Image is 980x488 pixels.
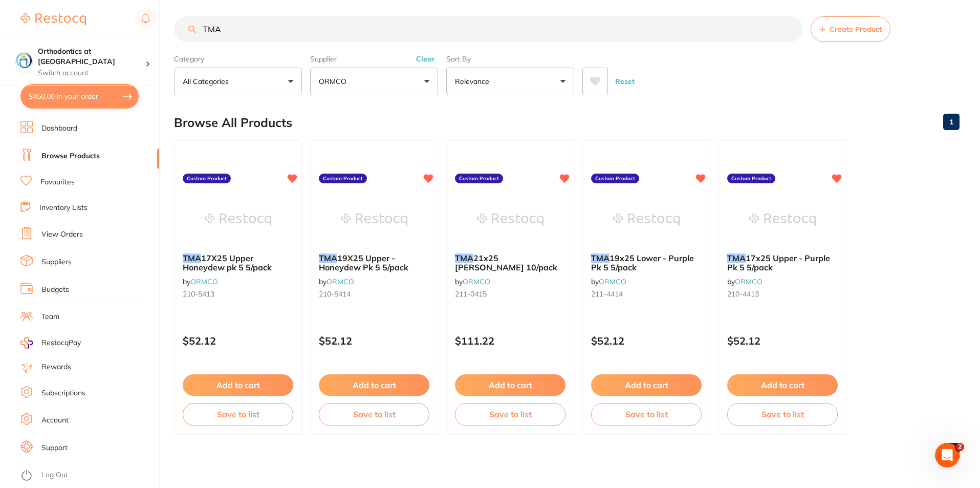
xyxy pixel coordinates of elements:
[183,289,214,299] span: 210-5413
[727,277,763,286] span: by
[591,174,639,184] label: Custom Product
[735,277,763,286] a: ORMCO
[183,374,293,396] button: Add to cart
[20,337,81,349] a: RestocqPay
[319,374,429,396] button: Add to cart
[41,338,81,348] span: RestocqPay
[190,277,218,286] a: ORMCO
[591,277,626,286] span: by
[39,203,88,213] a: Inventory Lists
[319,277,354,286] span: by
[591,403,702,426] button: Save to list
[613,194,680,245] img: TMA 19x25 Lower - Purple Pk 5 5/pack
[319,174,367,184] label: Custom Product
[183,277,218,286] span: by
[38,68,145,78] p: Switch account
[599,277,626,286] a: ORMCO
[612,68,638,95] button: Reset
[727,174,775,184] label: Custom Product
[727,403,838,426] button: Save to list
[319,253,408,272] span: 19X25 Upper - Honeydew Pk 5 5/pack
[41,362,71,372] a: Rewards
[310,54,438,63] label: Supplier
[174,116,292,130] h2: Browse All Products
[446,68,574,95] button: Relevance
[455,335,565,347] p: $111.22
[943,112,960,132] a: 1
[16,52,32,69] img: Orthodontics at Penrith
[174,54,302,63] label: Category
[183,403,293,426] button: Save to list
[41,285,69,295] a: Budgets
[319,335,429,347] p: $52.12
[41,229,83,240] a: View Orders
[38,47,145,67] h4: Orthodontics at Penrith
[319,253,429,272] b: TMA 19X25 Upper - Honeydew Pk 5 5/pack
[455,253,473,263] em: TMA
[463,277,490,286] a: ORMCO
[591,289,623,299] span: 211-4414
[40,177,75,187] a: Favourites
[830,25,882,33] span: Create Product
[455,253,565,272] b: TMA 21x25 Lowe 10/pack
[41,470,68,480] a: Log Out
[20,337,33,349] img: RestocqPay
[749,194,816,245] img: TMA 17x25 Upper - Purple Pk 5 5/pack
[455,76,493,87] p: Relevance
[455,277,490,286] span: by
[205,194,271,245] img: TMA 17X25 Upper Honeydew pk 5 5/pack
[319,253,337,263] em: TMA
[41,151,100,161] a: Browse Products
[727,289,759,299] span: 210-4413
[20,13,86,26] img: Restocq Logo
[591,374,702,396] button: Add to cart
[183,253,272,272] span: 17X25 Upper Honeydew pk 5 5/pack
[20,8,86,31] a: Restocq Logo
[41,257,72,267] a: Suppliers
[20,468,156,484] button: Log Out
[174,16,802,42] input: Search Products
[591,253,609,263] em: TMA
[20,84,139,109] button: $450.00 in your order
[727,335,838,347] p: $52.12
[41,312,59,322] a: Team
[727,253,838,272] b: TMA 17x25 Upper - Purple Pk 5 5/pack
[41,415,69,426] a: Account
[41,123,77,134] a: Dashboard
[935,443,960,468] iframe: Intercom live chat
[591,253,702,272] b: TMA 19x25 Lower - Purple Pk 5 5/pack
[727,253,746,263] em: TMA
[183,335,293,347] p: $52.12
[591,253,694,272] span: 19x25 Lower - Purple Pk 5 5/pack
[41,388,85,398] a: Subscriptions
[183,253,293,272] b: TMA 17X25 Upper Honeydew pk 5 5/pack
[341,194,407,245] img: TMA 19X25 Upper - Honeydew Pk 5 5/pack
[183,174,231,184] label: Custom Product
[727,253,830,272] span: 17x25 Upper - Purple Pk 5 5/pack
[455,403,565,426] button: Save to list
[455,253,557,272] span: 21x25 [PERSON_NAME] 10/pack
[310,68,438,95] button: ORMCO
[455,289,487,299] span: 211-0415
[413,54,438,63] button: Clear
[174,68,302,95] button: All Categories
[477,194,543,245] img: TMA 21x25 Lowe 10/pack
[319,76,351,87] p: ORMCO
[455,374,565,396] button: Add to cart
[319,289,351,299] span: 210-5414
[183,76,233,87] p: All Categories
[956,443,964,451] span: 2
[326,277,354,286] a: ORMCO
[455,174,503,184] label: Custom Product
[727,374,838,396] button: Add to cart
[319,403,429,426] button: Save to list
[591,335,702,347] p: $52.12
[41,443,68,453] a: Support
[183,253,201,263] em: TMA
[446,54,574,63] label: Sort By
[943,441,960,461] a: 1
[811,16,890,42] button: Create Product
